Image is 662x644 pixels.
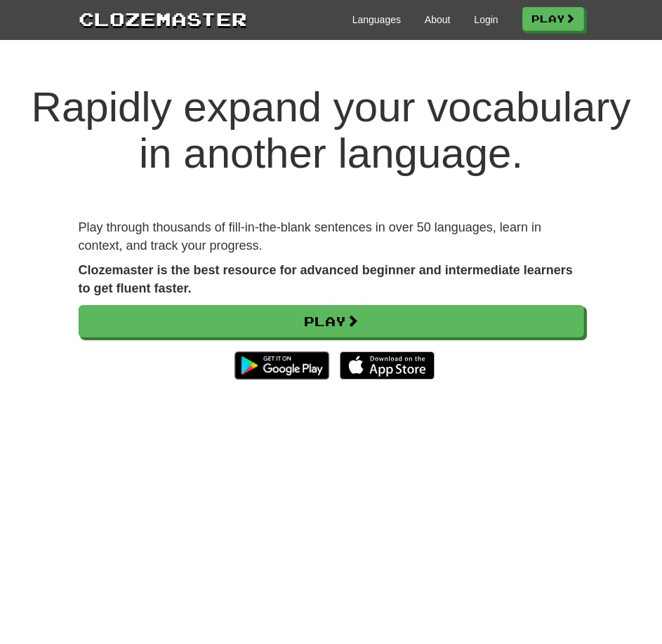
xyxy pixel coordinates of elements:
a: Languages [352,13,401,27]
strong: Clozemaster is the best resource for advanced beginner and intermediate learners to get fluent fa... [79,263,573,295]
a: Login [474,13,498,27]
a: Play [79,305,584,337]
img: Get it on Google Play [227,344,336,387]
img: Download_on_the_App_Store_Badge_US-UK_135x40-25178aeef6eb6b83b96f5f2d004eda3bffbb37122de64afbaef7... [340,351,435,380]
a: About [425,13,451,27]
p: Play through thousands of fill-in-the-blank sentences in over 50 languages, learn in context, and... [79,219,584,255]
a: Play [522,7,584,31]
a: Clozemaster [79,6,247,32]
